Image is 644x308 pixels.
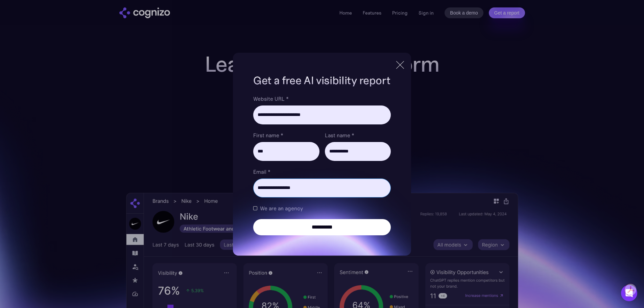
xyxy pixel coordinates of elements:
span: We are an agency [260,204,303,212]
label: Email * [253,168,390,176]
label: Website URL * [253,95,390,103]
h1: Get a free AI visibility report [253,73,390,88]
div: Open Intercom Messenger [621,285,637,301]
label: First name * [253,131,319,139]
label: Last name * [325,131,391,139]
form: Brand Report Form [253,95,390,235]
